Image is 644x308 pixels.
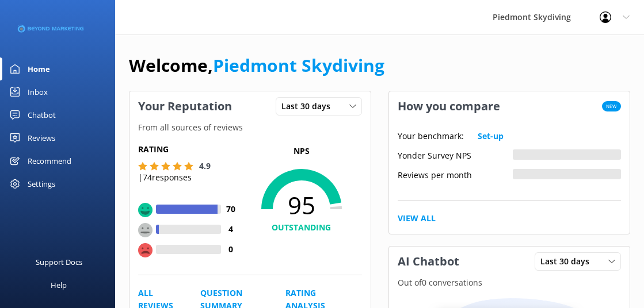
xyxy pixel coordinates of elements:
h4: OUTSTANDING [241,221,362,234]
span: Last 30 days [281,100,337,113]
div: Yonder Survey NPS [398,149,513,160]
a: Set-up [478,130,504,143]
h5: Rating [138,143,241,156]
div: Settings [28,172,55,195]
h3: AI Chatbot [389,247,468,276]
p: NPS [241,145,362,157]
h3: Your Reputation [129,91,241,121]
span: Last 30 days [540,255,596,268]
h3: How you compare [389,91,509,121]
h1: Welcome, [129,52,384,79]
div: Help [51,274,67,297]
a: View All [398,212,436,225]
p: | 74 responses [138,171,192,184]
a: Piedmont Skydiving [213,53,384,77]
div: Home [28,57,50,80]
p: Your benchmark: [398,130,464,143]
p: From all sources of reviews [129,121,371,134]
div: Inbox [28,80,48,103]
p: Out of 0 conversations [389,276,630,289]
div: Reviews [28,126,55,149]
div: Support Docs [36,251,82,274]
div: Recommend [28,149,71,172]
h4: 70 [221,203,241,215]
span: 4.9 [199,160,211,171]
div: Chatbot [28,103,56,126]
span: New [602,101,621,111]
h4: 0 [221,243,241,256]
span: 95 [241,190,362,219]
img: 3-1676954853.png [17,25,83,33]
div: Reviews per month [398,169,513,179]
h4: 4 [221,223,241,236]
